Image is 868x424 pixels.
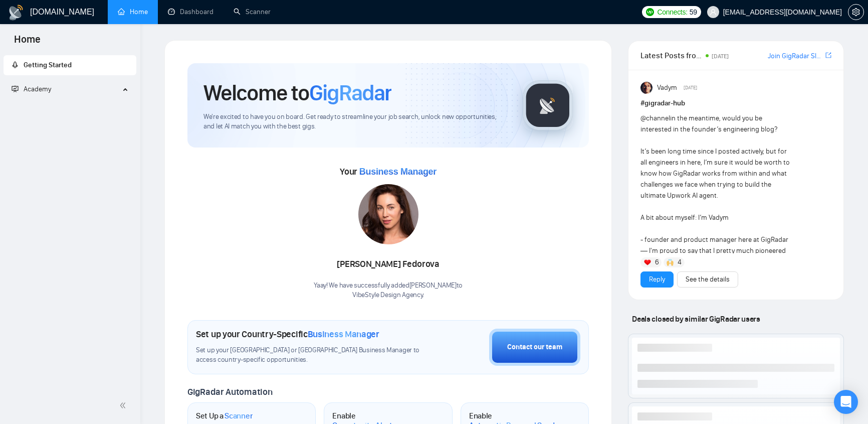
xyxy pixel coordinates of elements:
img: 1706120969076-multi-246.jpg [358,184,418,244]
span: Vadym [657,82,677,93]
img: logo [8,5,24,21]
span: Your [340,166,437,177]
a: dashboardDashboard [168,8,213,16]
span: fund-projection-screen [12,85,19,92]
a: See the details [686,274,730,285]
span: Deals closed by similar GigRadar users [628,310,764,328]
span: Home [6,32,49,53]
span: 59 [690,7,697,18]
a: searchScanner [234,8,271,16]
img: 🙌 [667,259,674,266]
span: user [710,9,717,16]
span: 4 [678,257,682,267]
div: [PERSON_NAME] Fedorova [314,256,463,273]
img: Vadym [640,82,653,94]
a: homeHome [118,8,148,16]
p: VibeStyle Design Agency . [314,291,463,300]
a: Join GigRadar Slack Community [768,51,823,62]
span: Business Manager [308,329,379,340]
span: Academy [24,85,51,93]
span: double-left [119,400,129,410]
div: Yaay! We have successfully added [PERSON_NAME] to [314,281,463,300]
h1: Set Up a [196,411,253,421]
span: setting [848,8,863,16]
div: Contact our team [507,342,562,353]
span: export [825,51,831,59]
li: Getting Started [4,55,136,75]
button: See the details [677,271,738,288]
h1: # gigradar-hub [640,98,831,109]
span: Getting Started [24,61,72,69]
span: Business Manager [359,167,437,177]
span: GigRadar [309,79,391,106]
span: Academy [12,85,51,93]
span: GigRadar Automation [187,386,272,397]
button: setting [848,4,864,20]
div: Open Intercom Messenger [834,390,858,414]
span: Scanner [225,411,253,421]
a: setting [848,8,864,16]
button: Reply [640,271,674,288]
span: [DATE] [712,53,729,60]
button: Contact our team [489,329,580,366]
h1: Set up your Country-Specific [196,329,379,340]
img: upwork-logo.png [646,8,654,16]
span: Set up your [GEOGRAPHIC_DATA] or [GEOGRAPHIC_DATA] Business Manager to access country-specific op... [196,346,426,365]
span: [DATE] [684,83,697,92]
span: Latest Posts from the GigRadar Community [640,49,703,62]
span: @channel [640,114,670,122]
span: Connects: [657,7,687,18]
a: Reply [649,274,665,285]
a: export [825,51,831,60]
img: gigradar-logo.png [523,80,573,130]
div: in the meantime, would you be interested in the founder’s engineering blog? It’s been long time s... [640,113,793,411]
span: rocket [12,61,19,68]
span: We're excited to have you on board. Get ready to streamline your job search, unlock new opportuni... [203,112,507,131]
span: 6 [655,257,659,267]
h1: Welcome to [203,79,391,106]
img: ❤️ [644,259,651,266]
